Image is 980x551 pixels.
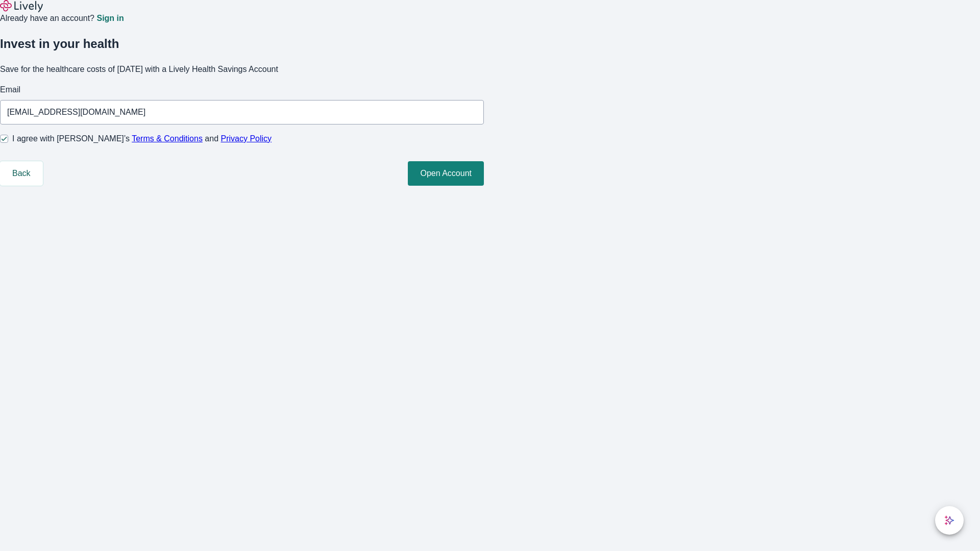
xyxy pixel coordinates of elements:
button: Open Account [408,161,484,186]
a: Terms & Conditions [132,134,203,143]
span: I agree with [PERSON_NAME]’s and [12,133,272,145]
a: Sign in [96,14,124,22]
svg: Lively AI Assistant [944,515,954,525]
a: Privacy Policy [221,134,272,143]
button: chat [935,506,964,535]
